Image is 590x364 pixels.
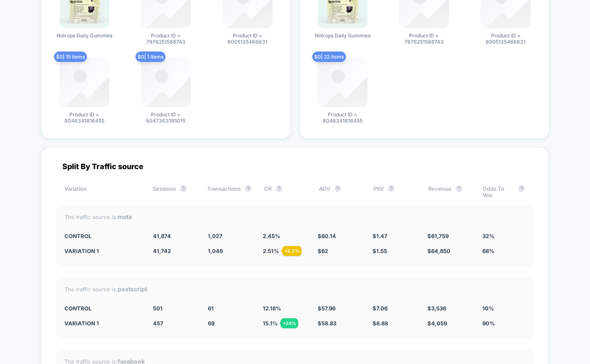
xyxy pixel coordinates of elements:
[281,318,298,328] div: + 24 %
[373,305,388,312] span: $ 7.06
[64,213,525,220] div: The traffic source is:
[319,185,361,199] div: AOV
[474,32,537,45] span: Product ID = 8005135466631
[141,57,191,107] img: produt
[59,57,109,107] img: produt
[373,185,415,199] div: PSV
[373,248,387,254] span: $ 1.55
[263,248,279,254] span: 2.51 %
[64,285,525,293] div: The traffic source is:
[276,185,282,192] button: ?
[54,52,87,62] span: $ 0 | 15 items
[315,32,370,39] span: Nütrops Daily Gummies
[318,305,336,312] span: $ 57.96
[334,185,341,192] button: ?
[263,320,278,327] span: 15.1 %
[318,320,336,327] span: $ 58.83
[428,185,470,199] div: Revenue
[153,248,171,254] span: 41,742
[64,305,141,312] div: CONTROL
[216,32,279,45] span: Product ID = 8005135466631
[118,285,147,293] strong: postscript
[208,233,222,239] span: 1,027
[57,32,112,39] span: Nütrops Daily Gummies
[118,213,132,220] strong: meta
[427,305,446,312] span: $ 3,536
[64,248,141,254] div: Variation 1
[207,185,252,199] div: Transactions
[153,320,163,327] span: 457
[208,305,214,312] span: 61
[245,185,252,192] button: ?
[264,185,306,199] div: CR
[483,185,525,199] div: Odds To Win
[153,185,195,199] div: Sessions
[135,111,197,124] span: Product ID = 8047363195015
[427,233,449,239] span: $ 61,759
[318,233,336,239] span: $ 60.14
[482,248,525,254] div: 68%
[56,162,533,171] div: Split By Traffic source
[208,248,223,254] span: 1,046
[318,57,368,107] img: produt
[64,320,141,327] div: Variation 1
[64,185,141,199] div: Variation
[482,233,525,239] div: 32%
[482,305,525,312] div: 10%
[427,248,450,254] span: $ 64,850
[311,111,374,124] span: Product ID = 8046341816455
[153,233,171,239] span: 41,874
[153,305,163,312] span: 501
[518,185,525,192] button: ?
[64,233,141,239] div: CONTROL
[263,305,281,312] span: 12.18 %
[312,52,346,62] span: $ 0 | 22 items
[135,32,197,45] span: Product ID = 7976251588743
[208,320,215,327] span: 69
[180,185,187,192] button: ?
[393,32,455,45] span: Product ID = 7976251588743
[456,185,462,192] button: ?
[318,248,328,254] span: $ 62
[373,320,388,327] span: $ 8.88
[282,246,301,256] div: + 2.2 %
[427,320,447,327] span: $ 4,059
[482,320,525,327] div: 90%
[136,52,165,62] span: $ 0 | 1 items
[388,185,395,192] button: ?
[53,111,116,124] span: Product ID = 8046341816455
[373,233,388,239] span: $ 1.47
[263,233,280,239] span: 2.45 %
